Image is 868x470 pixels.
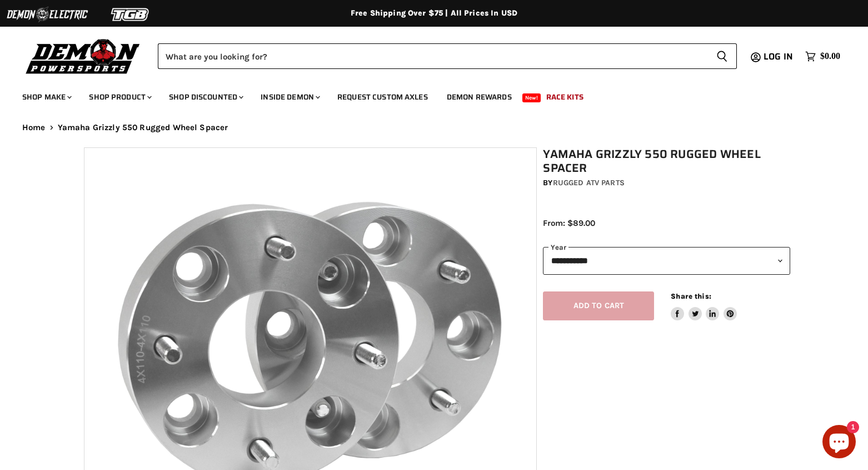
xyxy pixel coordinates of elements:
img: TGB Logo 2 [89,4,172,25]
img: Demon Powersports [22,36,144,76]
inbox-online-store-chat: Shopify online store chat [819,425,859,461]
a: Log in [759,52,800,62]
a: Rugged ATV Parts [553,178,625,187]
a: Shop Make [14,86,78,108]
span: Yamaha Grizzly 550 Rugged Wheel Spacer [58,123,228,132]
aside: Share this: [671,291,737,321]
button: Search [707,43,737,69]
span: $0.00 [820,51,840,62]
a: Shop Discounted [161,86,250,108]
ul: Main menu [14,81,837,108]
span: Log in [764,50,793,63]
div: by [543,177,790,189]
span: From: $89.00 [543,218,595,228]
input: Search [158,43,707,69]
select: year [543,247,790,274]
span: New! [522,93,541,102]
h1: Yamaha Grizzly 550 Rugged Wheel Spacer [543,147,790,175]
a: Demon Rewards [438,86,520,108]
form: Product [158,43,737,69]
a: Race Kits [538,86,592,108]
a: $0.00 [800,48,846,65]
span: Share this: [671,292,711,300]
a: Home [22,123,46,132]
a: Request Custom Axles [329,86,436,108]
img: Demon Electric Logo 2 [6,4,89,25]
a: Shop Product [81,86,158,108]
a: Inside Demon [252,86,327,108]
